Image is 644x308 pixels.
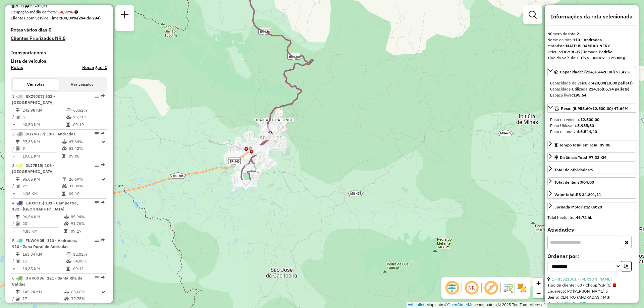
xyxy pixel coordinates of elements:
i: % de utilização do peso [62,177,67,181]
i: Rota otimizada [102,177,106,181]
strong: 64,92% [58,9,73,14]
div: Tipo do veículo: [547,55,636,61]
label: Ordenar por: [547,252,636,260]
span: 80 - Chopp/VIP (C) [577,282,616,288]
i: Distância Total [16,140,20,144]
span: + [536,279,541,287]
div: Bairro: CENTRO (ANDRADAS / MG) [547,294,636,300]
td: 09:08 [68,153,101,160]
i: Rota otimizada [102,290,106,294]
div: Capacidade Utilizada: [550,86,633,92]
td: 97,33 KM [22,138,62,145]
em: Rota exportada [101,163,105,167]
span: BXZ9J07 [25,94,43,99]
strong: F. Fixa - 420Cx - 12500Kg [577,55,625,60]
i: Tempo total em rota [64,229,67,233]
strong: 195,64 [573,93,586,98]
td: / [12,114,15,120]
i: Tempo total em rota [62,154,65,158]
h4: Recargas: 0 [82,65,107,70]
i: Total de Atividades [11,4,15,8]
i: % de utilização do peso [62,140,67,144]
a: Peso: (5.955,60/12.500,00) 47,64% [547,104,636,113]
i: % de utilização da cubagem [62,184,67,188]
h4: Informações da rota selecionada [547,13,636,20]
div: Pedidos: [547,300,636,306]
i: Observações [582,301,586,305]
span: 5 - [12,238,77,249]
strong: 0 [63,35,65,41]
a: Valor total:R$ 34.891,11 [547,190,636,199]
i: Total de Atividades [16,259,20,263]
a: Jornada Motorista: 09:20 [547,202,636,211]
strong: (294 de 294) [77,15,101,20]
div: Tipo de cliente: [547,282,636,288]
span: Clientes com Service Time: [11,15,60,20]
a: Zoom out [533,288,543,298]
td: 20 [22,220,64,227]
i: Distância Total [16,252,20,256]
img: Exibir/Ocultar setores [517,283,527,293]
a: 1 - 83521351 - [PERSON_NAME] [552,276,612,282]
div: Peso: (5.955,60/12.500,00) 47,64% [547,114,636,137]
strong: 6.544,40 [580,129,597,134]
div: Peso Utilizado: [550,123,633,129]
span: 4 - [12,200,78,211]
strong: 5.955,60 [577,123,594,128]
strong: (05,34 pallets) [602,86,629,91]
strong: 110 - Andradas [573,37,602,42]
td: 14,85 KM [22,265,66,272]
span: Peso: (5.955,60/12.500,00) 47,64% [561,106,629,111]
i: % de utilização do peso [66,252,71,256]
span: | 110 - Andradas, 910 - Zona Rural de Andradas [12,238,77,249]
span: 97,33 KM [589,155,606,160]
div: Número da rota: [547,31,636,37]
td: 63,52% [73,107,105,114]
em: Rota exportada [101,132,105,136]
span: 3 - [12,163,54,174]
td: 47,64% [68,138,101,145]
span: Capacidade: (224,36/420,00) 53,42% [560,69,631,74]
strong: 100,00% [60,15,77,20]
td: 09:11 [73,265,105,272]
strong: (10,00 pallets) [605,80,633,85]
a: Rotas [11,65,23,70]
em: Rota exportada [101,94,105,98]
td: 17 [22,295,64,302]
h4: Lista de veículos [11,58,107,64]
strong: 904,00 [581,180,594,185]
span: GHK0G36 [25,275,44,281]
div: Nome da rota: [547,37,636,43]
td: 09:19 [73,121,105,128]
td: 145,74 KM [22,289,64,295]
i: Tempo total em rota [62,192,65,196]
td: 75,11% [73,114,105,120]
span: EJD1C35 [25,200,43,205]
strong: MATEUS DAMIAO NERY [566,43,610,48]
strong: 420,00 [592,80,605,85]
em: Opções [95,163,99,167]
div: Total de itens: [554,179,594,185]
a: Exibir filtros [526,8,539,21]
span: Tempo total em rota: 09:08 [559,142,610,147]
i: % de utilização da cubagem [66,259,71,263]
h4: Rotas vários dias: [11,27,107,33]
div: Espaço livre: [550,92,633,98]
em: Média calculada utilizando a maior ocupação (%Peso ou %Cubagem) de cada rota da sessão. Rotas cro... [74,10,78,14]
td: 65,66% [71,289,101,295]
td: / [12,145,15,152]
td: = [12,153,15,160]
i: % de utilização da cubagem [62,146,67,150]
em: Rota exportada [101,276,105,280]
i: Total de Atividades [16,184,20,188]
h4: Atividades [547,227,636,233]
i: % de utilização do peso [64,290,69,294]
em: Opções [95,201,99,205]
span: Ocultar deslocamento [444,280,460,296]
a: Nova sessão e pesquisa [118,8,131,23]
button: Ordem crescente [621,261,632,271]
h4: Clientes Priorizados NR: [11,36,107,41]
a: Total de atividades:9 [547,165,636,174]
td: = [12,265,15,272]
